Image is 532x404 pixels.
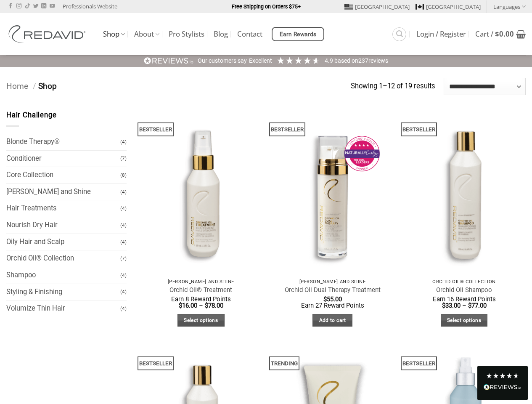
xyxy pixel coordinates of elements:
a: Shop [103,26,125,43]
div: Read All Reviews [484,383,521,393]
a: Oily Hair and Scalp [6,234,120,250]
span: Earn 8 Reward Points [171,295,231,303]
span: – [199,302,203,309]
a: Core Collection [6,167,120,183]
a: Follow on YouTube [50,3,55,9]
div: Our customers say [198,57,247,65]
a: Volumize Thin Hair [6,300,120,317]
nav: Breadcrumb [6,80,351,93]
span: $ [468,302,471,309]
a: Earn Rewards [272,27,324,41]
bdi: 55.00 [323,295,342,303]
span: Hair Challenge [6,111,57,119]
span: 4.9 [325,57,334,64]
a: Orchid Oil® Treatment [169,286,232,294]
div: 4.8 Stars [486,372,519,379]
a: Orchid Oil Shampoo [436,286,492,294]
span: (4) [120,185,127,199]
span: (4) [120,268,127,283]
span: – [462,302,466,309]
span: (7) [120,251,127,266]
a: View cart [475,25,526,43]
a: [GEOGRAPHIC_DATA] [416,0,481,13]
span: $ [179,302,182,309]
a: Select options for “Orchid Oil Shampoo” [441,314,488,327]
a: [GEOGRAPHIC_DATA] [344,0,410,13]
a: [PERSON_NAME] and Shine [6,184,120,200]
span: $ [442,302,445,309]
img: REDAVID Salon Products | United States [6,25,90,43]
bdi: 33.00 [442,302,461,309]
p: Showing 1–12 of 19 results [351,81,435,92]
strong: Free Shipping on Orders $75+ [232,3,301,10]
a: Styling & Finishing [6,284,120,300]
a: Follow on Twitter [33,3,38,9]
p: [PERSON_NAME] and Shine [143,279,258,284]
a: Login / Register [416,27,466,42]
a: Hair Treatments [6,200,120,217]
select: Shop order [444,78,526,95]
img: REVIEWS.io [484,384,521,390]
a: Add to cart: “Orchid Oil Dual Therapy Treatment” [312,314,352,327]
span: (4) [120,284,127,299]
a: Orchid Oil® Collection [6,250,120,267]
a: Contact [237,27,262,42]
a: Select options for “Orchid Oil® Treatment” [177,314,225,327]
div: 4.92 Stars [276,56,320,65]
p: Orchid Oil® Collection [407,279,521,284]
img: REVIEWS.io [144,57,193,65]
span: (4) [120,218,127,233]
span: Earn 27 Reward Points [301,302,364,309]
a: Orchid Oil Dual Therapy Treatment [285,286,381,294]
span: Earn 16 Reward Points [433,295,496,303]
bdi: 77.00 [468,302,487,309]
div: Read All Reviews [477,366,528,400]
span: Cart / [475,31,514,37]
a: Nourish Dry Hair [6,217,120,234]
a: Languages [493,0,526,13]
bdi: 0.00 [495,29,514,39]
span: (4) [120,235,127,250]
span: $ [205,302,208,309]
img: REDAVID Orchid Oil Treatment 90ml [139,110,262,274]
a: Home [6,81,28,91]
span: Earn Rewards [280,30,317,39]
span: $ [323,295,327,303]
bdi: 16.00 [179,302,197,309]
span: $ [495,29,499,39]
a: Follow on Facebook [8,3,13,9]
img: REDAVID Orchid Oil Shampoo [402,110,526,274]
a: Search [392,27,406,41]
span: Based on [334,57,358,64]
a: Pro Stylists [169,27,204,42]
span: (8) [120,168,127,183]
span: (4) [120,301,127,316]
div: Excellent [249,57,272,65]
a: Shampoo [6,267,120,284]
span: (7) [120,151,127,166]
span: (4) [120,201,127,216]
a: Follow on Instagram [16,3,21,9]
a: Blonde Therapy® [6,134,120,150]
p: [PERSON_NAME] and Shine [275,279,390,284]
bdi: 78.00 [205,302,223,309]
span: reviews [368,57,388,64]
a: Follow on TikTok [25,3,30,9]
span: / [33,81,36,91]
a: About [134,26,159,43]
img: REDAVID Orchid Oil Dual Therapy ~ Award Winning Curl Care [271,110,394,274]
span: 237 [358,57,368,64]
span: (4) [120,135,127,149]
a: Blog [214,27,228,42]
a: Follow on LinkedIn [41,3,46,9]
a: Conditioner [6,151,120,167]
span: Login / Register [416,31,466,37]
